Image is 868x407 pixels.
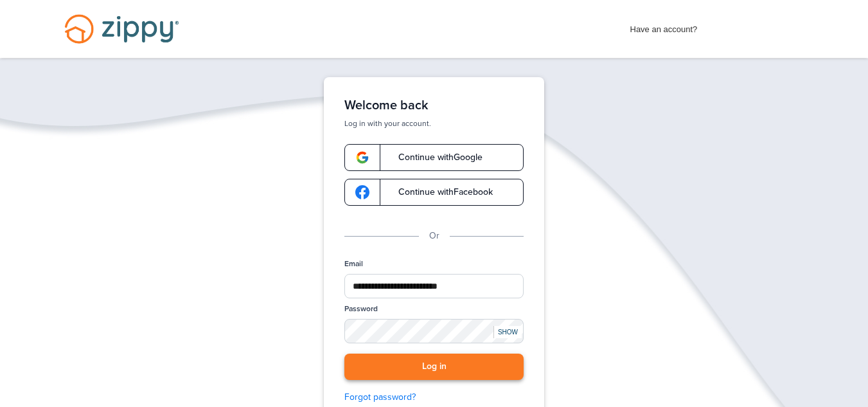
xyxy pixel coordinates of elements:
[630,16,698,37] span: Have an account?
[344,179,524,206] a: google-logoContinue withFacebook
[344,98,524,113] h1: Welcome back
[385,153,483,162] span: Continue with Google
[355,150,369,165] img: google-logo
[344,118,524,129] p: Log in with your account.
[344,144,524,171] a: google-logoContinue withGoogle
[344,390,524,404] a: Forgot password?
[344,258,363,269] label: Email
[344,319,524,343] input: Password
[493,326,522,338] div: SHOW
[355,185,369,199] img: google-logo
[385,188,493,197] span: Continue with Facebook
[344,354,524,380] button: Log in
[344,303,378,314] label: Password
[344,274,524,298] input: Email
[429,229,439,243] p: Or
